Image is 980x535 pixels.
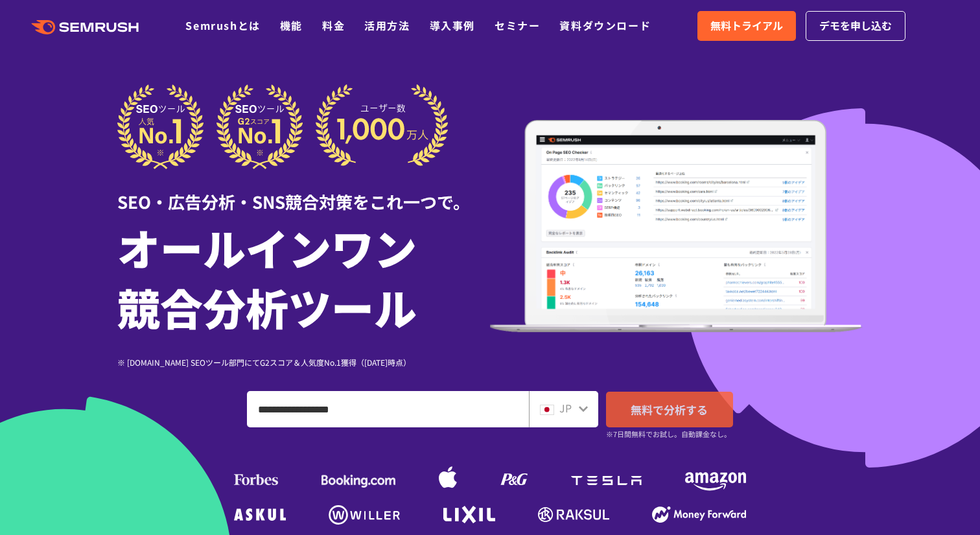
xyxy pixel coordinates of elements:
[559,400,572,416] span: JP
[495,18,540,33] a: セミナー
[606,392,733,427] a: 無料で分析する
[185,18,260,33] a: Semrushとは
[117,169,490,214] div: SEO・広告分析・SNS競合対策をこれ一つで。
[117,217,490,337] h1: オールインワン 競合分析ツール
[117,356,490,368] div: ※ [DOMAIN_NAME] SEOツール部門にてG2スコア＆人気度No.1獲得（[DATE]時点）
[710,18,783,34] span: 無料トライアル
[559,18,651,33] a: 資料ダウンロード
[606,428,731,440] small: ※7日間無料でお試し。自動課金なし。
[631,401,708,418] span: 無料で分析する
[697,11,796,41] a: 無料トライアル
[364,18,410,33] a: 活用方法
[430,18,475,33] a: 導入事例
[806,11,905,41] a: デモを申し込む
[819,18,892,34] span: デモを申し込む
[322,18,345,33] a: 料金
[248,392,528,427] input: ドメイン、キーワードまたはURLを入力してください
[280,18,303,33] a: 機能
